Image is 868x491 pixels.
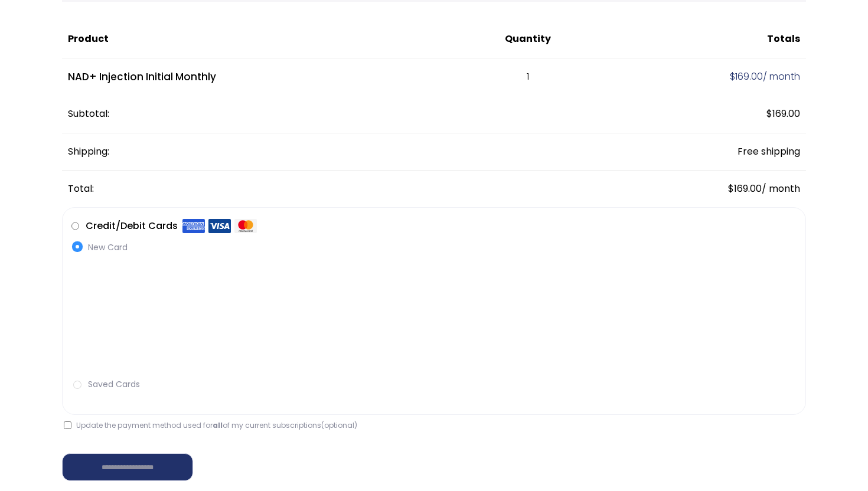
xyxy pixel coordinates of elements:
[71,378,797,391] label: Saved Cards
[456,58,599,96] td: 1
[69,257,794,371] iframe: Secure payment input frame
[71,241,797,254] label: New Card
[62,96,599,133] th: Subtotal:
[62,171,599,207] th: Total:
[730,70,735,83] span: $
[208,218,231,234] img: Visa
[62,133,599,171] th: Shipping:
[321,420,357,430] span: (optional)
[64,421,71,429] input: Update the payment method used forallof my current subscriptions(optional)
[599,58,806,96] td: / month
[766,107,800,120] span: 169.00
[182,218,205,234] img: Amex
[730,70,763,83] span: 169.00
[728,182,762,195] span: 169.00
[599,21,806,58] th: Totals
[599,171,806,207] td: / month
[599,133,806,171] td: Free shipping
[213,420,223,430] strong: all
[62,58,456,96] td: NAD+ Injection Initial Monthly
[62,21,456,58] th: Product
[456,21,599,58] th: Quantity
[728,182,734,195] span: $
[766,107,772,120] span: $
[86,217,257,235] label: Credit/Debit Cards
[234,218,257,234] img: Mastercard
[64,420,357,430] label: Update the payment method used for of my current subscriptions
